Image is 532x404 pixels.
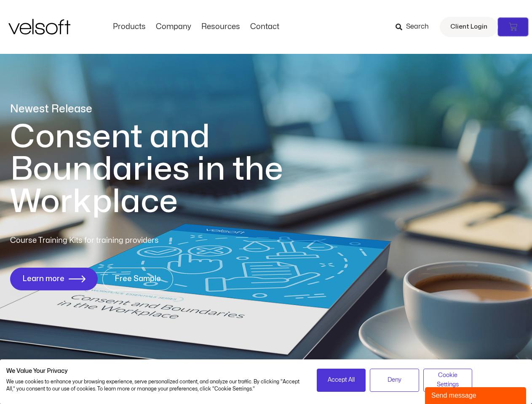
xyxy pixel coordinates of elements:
[10,235,220,247] p: Course Training Kits for training providers
[115,275,161,283] span: Free Sample
[440,17,498,37] a: Client Login
[396,20,435,34] a: Search
[102,268,173,290] a: Free Sample
[406,21,429,32] span: Search
[425,385,528,404] iframe: chat widget
[6,367,304,375] h2: We Value Your Privacy
[108,22,284,32] nav: Menu
[370,369,419,392] button: Deny all cookies
[108,22,151,32] a: ProductsMenu Toggle
[8,19,70,35] img: Velsoft Training Materials
[317,369,366,392] button: Accept all cookies
[151,22,196,32] a: CompanyMenu Toggle
[10,121,318,218] h1: Consent and Boundaries in the Workplace
[22,275,64,283] span: Learn more
[10,102,318,117] p: Newest Release
[196,22,245,32] a: ResourcesMenu Toggle
[423,369,473,392] button: Adjust cookie preferences
[388,375,401,385] span: Deny
[328,375,355,385] span: Accept All
[429,371,467,390] span: Cookie Settings
[10,268,98,290] a: Learn more
[6,378,304,393] p: We use cookies to enhance your browsing experience, serve personalized content, and analyze our t...
[245,22,284,32] a: ContactMenu Toggle
[450,21,487,32] span: Client Login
